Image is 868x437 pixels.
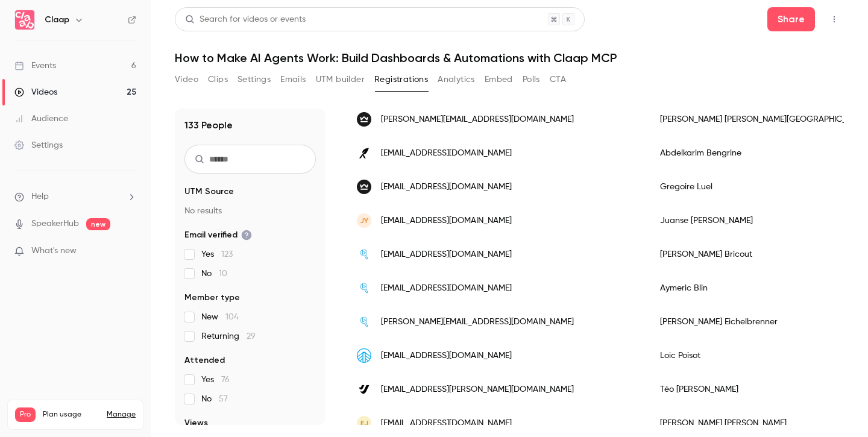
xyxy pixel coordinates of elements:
button: CTA [550,70,566,89]
button: Top Bar Actions [825,10,844,29]
h1: 133 People [184,118,233,133]
span: [EMAIL_ADDRESS][DOMAIN_NAME] [381,417,512,430]
button: Video [175,70,198,89]
div: Videos [14,86,57,98]
button: Polls [523,70,540,89]
span: [PERSON_NAME][EMAIL_ADDRESS][DOMAIN_NAME] [381,316,574,329]
span: Attended [184,354,225,366]
span: New [201,311,239,323]
button: Emails [280,70,306,89]
h1: How to Make AI Agents Work: Build Dashboards & Automations with Claap MCP [175,51,844,65]
span: 104 [225,313,239,321]
a: SpeakerHub [31,218,79,230]
iframe: Noticeable Trigger [122,246,136,257]
div: Events [14,60,56,72]
span: [EMAIL_ADDRESS][DOMAIN_NAME] [381,248,512,261]
div: Search for videos or events [185,13,306,26]
span: Email verified [184,229,252,241]
span: UTM Source [184,186,234,198]
span: No [201,268,227,280]
span: [EMAIL_ADDRESS][DOMAIN_NAME] [381,147,512,160]
button: Settings [237,70,271,89]
button: Clips [208,70,228,89]
span: Yes [201,248,233,260]
span: [EMAIL_ADDRESS][DOMAIN_NAME] [381,215,512,227]
img: visiativ.com [357,382,371,397]
img: seeqle.com [357,247,371,262]
span: Returning [201,330,256,342]
div: Audience [14,113,68,125]
span: Plan usage [43,410,99,420]
img: customsbridge.fr [357,348,371,363]
span: JY [360,215,368,226]
li: help-dropdown-opener [14,190,136,203]
span: [EMAIL_ADDRESS][PERSON_NAME][DOMAIN_NAME] [381,383,574,396]
span: 76 [221,376,230,384]
span: [EMAIL_ADDRESS][DOMAIN_NAME] [381,181,512,193]
span: 10 [219,269,227,278]
span: [EMAIL_ADDRESS][DOMAIN_NAME] [381,282,512,295]
span: Views [184,417,208,429]
span: [EMAIL_ADDRESS][DOMAIN_NAME] [381,350,512,362]
img: ramify.fr [357,146,371,160]
img: lempire.co [357,112,371,127]
img: seeqle.com [357,315,371,329]
span: Pro [15,407,36,422]
span: No [201,393,228,405]
button: Embed [485,70,513,89]
span: Help [31,190,49,203]
span: 123 [221,250,233,259]
span: What's new [31,245,77,257]
h6: Claap [45,14,69,26]
span: new [86,218,110,230]
p: No results [184,205,316,217]
span: EJ [360,418,368,429]
button: Registrations [374,70,428,89]
a: Manage [107,410,136,420]
button: Share [767,7,815,31]
img: seeqle.com [357,281,371,295]
span: Member type [184,292,240,304]
span: 29 [247,332,256,341]
div: Settings [14,139,63,151]
img: Claap [15,10,34,30]
span: [PERSON_NAME][EMAIL_ADDRESS][DOMAIN_NAME] [381,113,574,126]
img: lempire.co [357,180,371,194]
button: Analytics [438,70,475,89]
span: Yes [201,374,230,386]
span: 57 [219,395,228,403]
button: UTM builder [316,70,365,89]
